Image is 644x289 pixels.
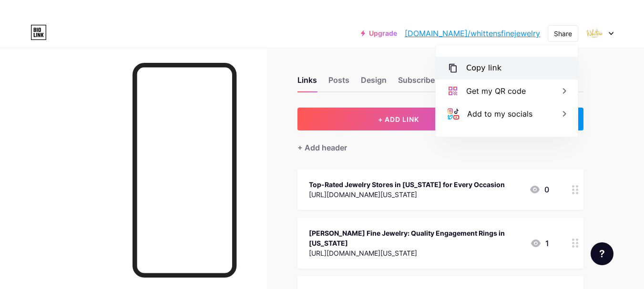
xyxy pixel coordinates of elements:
div: 0 [529,184,549,195]
div: Design [361,74,387,91]
div: Top-Rated Jewelry Stores in [US_STATE] for Every Occasion [309,179,505,189]
div: Get my QR code [466,85,526,97]
div: [URL][DOMAIN_NAME][US_STATE] [309,248,522,258]
div: Links [297,74,317,91]
div: Subscribers [398,74,455,91]
button: + ADD LINK [297,108,500,130]
a: Upgrade [361,30,397,37]
div: 1 [530,238,549,249]
a: [DOMAIN_NAME]/whittensfinejewelry [405,28,540,39]
div: [PERSON_NAME] Fine Jewelry: Quality Engagement Rings in [US_STATE] [309,228,522,248]
div: [URL][DOMAIN_NAME][US_STATE] [309,189,505,199]
span: + ADD LINK [378,115,419,123]
img: whittensfinejewelry [585,24,603,42]
div: Posts [328,74,349,91]
div: Copy link [466,62,501,74]
div: Share [554,29,572,39]
div: + Add header [297,142,347,153]
div: Add to my socials [467,108,532,120]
